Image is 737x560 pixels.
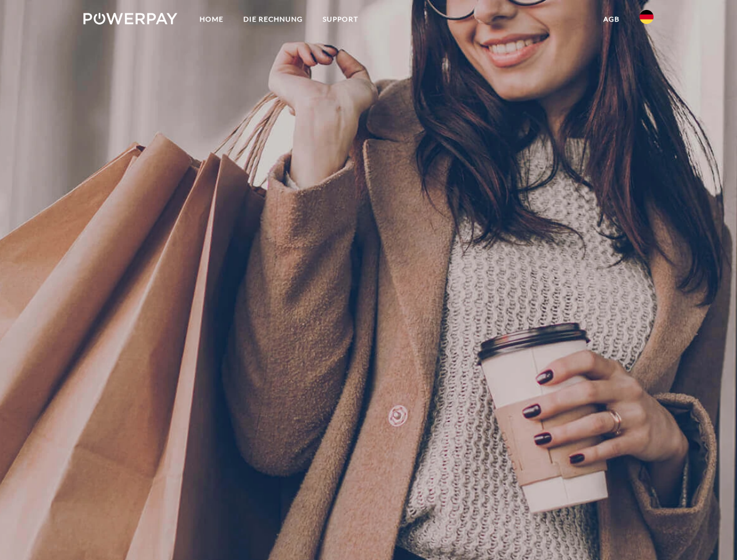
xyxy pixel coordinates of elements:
[313,9,368,30] a: SUPPORT
[593,9,630,30] a: agb
[640,10,654,24] img: de
[190,9,233,30] a: Home
[233,9,313,30] a: DIE RECHNUNG
[83,13,177,24] img: logo-powerpay-white.svg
